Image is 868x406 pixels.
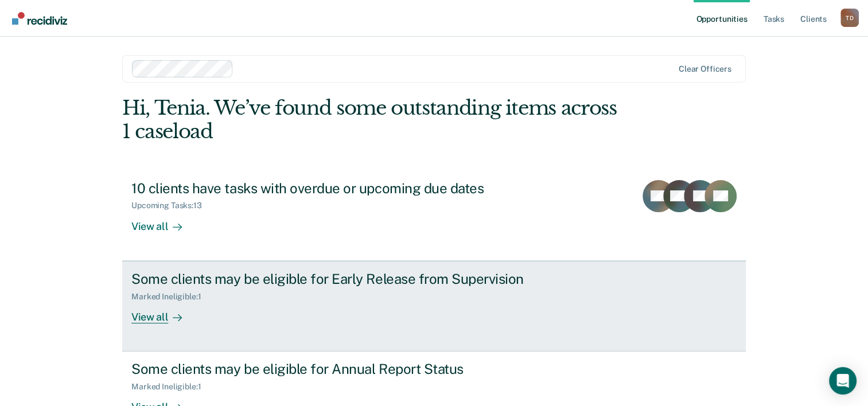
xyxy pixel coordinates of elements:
div: Some clients may be eligible for Early Release from Supervision [131,271,534,287]
div: Hi, Tenia. We’ve found some outstanding items across 1 caseload [122,96,621,143]
div: View all [131,301,196,323]
div: Upcoming Tasks : 13 [131,201,211,210]
button: Profile dropdown button [840,9,859,27]
div: Open Intercom Messenger [829,367,857,395]
div: Marked Ineligible : 1 [131,382,210,392]
div: T D [840,9,859,27]
div: 10 clients have tasks with overdue or upcoming due dates [131,180,534,197]
a: Some clients may be eligible for Early Release from SupervisionMarked Ineligible:1View all [122,261,746,352]
div: Some clients may be eligible for Annual Report Status [131,361,534,377]
div: View all [131,210,196,233]
a: 10 clients have tasks with overdue or upcoming due datesUpcoming Tasks:13View all [122,171,746,261]
div: Marked Ineligible : 1 [131,292,210,302]
img: Recidiviz [12,12,67,25]
div: Clear officers [679,64,731,74]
